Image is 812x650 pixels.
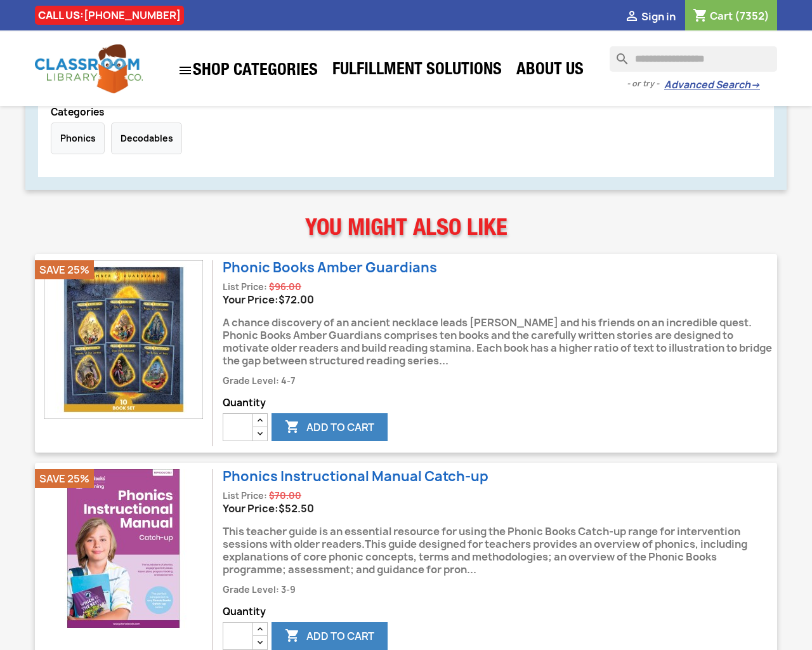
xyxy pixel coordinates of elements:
div: Your Price: [223,502,777,515]
div: Your Price: [223,293,777,306]
img: Phonics Instructional Manual Catch-up [44,469,203,628]
a: Advanced Search→ [664,79,760,91]
span: Grade Level: 4-7 [223,375,296,387]
input: Quantity [223,413,253,441]
img: Phonic Books Amber Guardians [44,260,203,419]
span: List Price: [223,490,267,501]
span: Regular price [269,489,301,502]
span: - or try - [627,77,664,90]
div: A chance discovery of an ancient necklace leads [PERSON_NAME] and his friends on an incredible qu... [223,306,777,374]
input: Quantity [223,622,253,650]
span: → [750,79,760,91]
div: Phonics [51,123,105,154]
span: Quantity [223,606,777,618]
i:  [624,10,639,25]
span: Sign in [641,10,676,23]
a: Phonics Instructional Manual Catch-up [223,467,488,486]
a: SHOP CATEGORIES [171,56,324,84]
img: Classroom Library Company [35,44,143,93]
li: Save 25% [35,469,94,488]
div: CALL US: [35,6,184,25]
span: Regular price [269,281,301,293]
a: Phonic Books Amber Guardians [223,258,437,277]
i: shopping_cart [693,9,708,24]
i:  [178,63,193,78]
p: You might also like [25,205,787,256]
a: Shopping cart link containing 7352 product(s) [693,9,769,23]
span: Quantity [223,397,777,409]
a: Fulfillment Solutions [326,58,508,84]
button: Add to cart [272,622,388,650]
div: This teacher guide is an essential resource for using the Phonic Books Catch-up range for interve... [223,515,777,583]
span: Cart [710,9,733,23]
a: [PHONE_NUMBER] [84,8,181,22]
a:  Sign in [624,10,676,23]
li: Save 25% [35,260,94,279]
a: About Us [510,58,590,84]
span: Grade Level: 3-9 [223,584,296,595]
span: Price [278,501,314,515]
span: Price [278,293,314,307]
button: Add to cart [272,413,388,441]
i:  [285,629,300,644]
i: search [610,46,625,62]
span: List Price: [223,281,267,293]
input: Search [610,46,777,72]
span: (7352) [735,9,769,23]
p: Categories [51,107,764,118]
i:  [285,420,300,435]
div: Decodables [111,123,182,154]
